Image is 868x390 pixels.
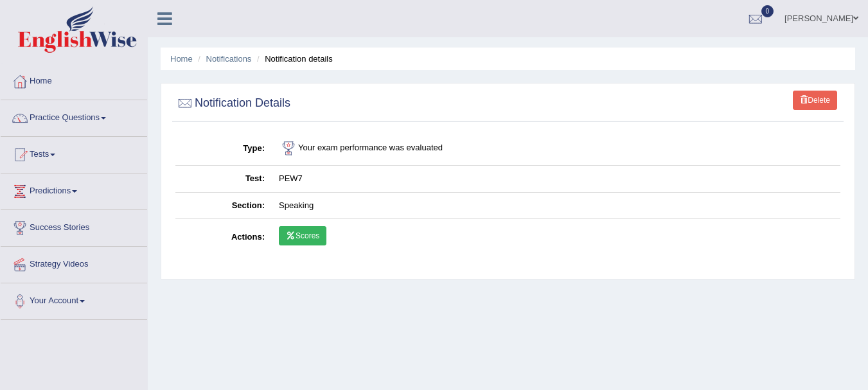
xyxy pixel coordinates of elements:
th: Type [175,132,272,166]
a: Home [1,64,147,96]
th: Section [175,192,272,219]
td: PEW7 [272,166,840,193]
li: Notification details [254,53,333,65]
td: Speaking [272,192,840,219]
a: Scores [279,226,326,245]
td: Your exam performance was evaluated [272,132,840,166]
a: Your Account [1,283,147,315]
a: Strategy Videos [1,247,147,279]
a: Home [170,54,193,64]
h2: Notification Details [175,94,290,113]
a: Success Stories [1,210,147,242]
span: 0 [761,5,774,17]
a: Notifications [206,54,252,64]
a: Practice Questions [1,100,147,132]
a: Delete [793,91,837,110]
a: Predictions [1,173,147,206]
th: Test [175,166,272,193]
th: Actions [175,219,272,256]
a: Tests [1,137,147,169]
